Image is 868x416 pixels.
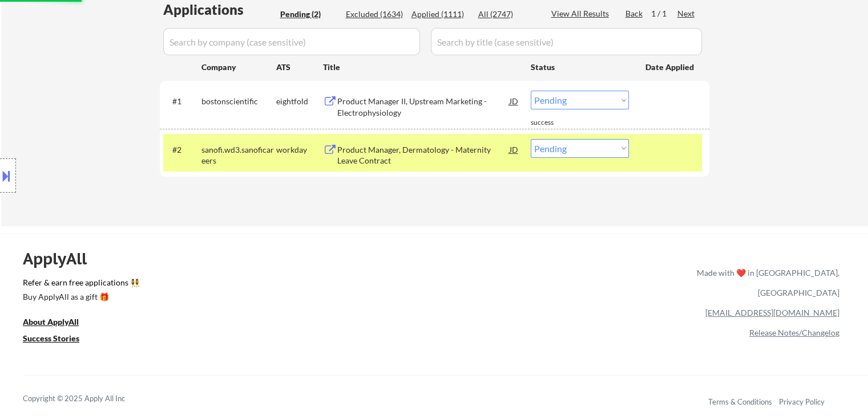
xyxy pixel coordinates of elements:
div: Product Manager, Dermatology - Maternity Leave Contract [337,144,510,166]
div: Title [323,62,520,73]
div: JD [508,139,520,160]
div: Date Applied [645,62,696,73]
div: success [531,118,576,128]
div: Pending (2) [280,9,337,20]
a: Terms & Conditions [708,397,772,406]
div: Made with ❤️ in [GEOGRAPHIC_DATA], [GEOGRAPHIC_DATA] [692,263,839,303]
div: View All Results [551,8,612,19]
div: Company [201,62,276,73]
div: Applications [163,3,276,17]
u: Success Stories [23,333,79,343]
a: [EMAIL_ADDRESS][DOMAIN_NAME] [705,308,839,317]
div: All (2747) [478,9,535,20]
div: Status [531,56,629,77]
a: Success Stories [23,332,95,346]
div: workday [276,144,323,156]
div: Buy ApplyAll as a gift 🎁 [23,293,137,301]
a: Privacy Policy [779,397,825,406]
a: Release Notes/Changelog [749,328,839,337]
div: sanofi.wd3.sanoficareers [201,144,276,166]
div: Next [677,8,696,19]
a: About ApplyAll [23,316,95,330]
a: Buy ApplyAll as a gift 🎁 [23,291,137,305]
div: ATS [276,62,323,73]
input: Search by company (case sensitive) [163,28,420,55]
div: eightfold [276,96,323,107]
div: Back [625,8,644,19]
div: 1 / 1 [651,8,677,19]
a: Refer & earn free applications 👯‍♀️ [23,279,458,291]
div: Applied (1111) [411,9,469,20]
div: Product Manager II, Upstream Marketing - Electrophysiology [337,96,510,118]
u: About ApplyAll [23,317,79,327]
input: Search by title (case sensitive) [431,28,702,55]
div: JD [508,91,520,111]
div: bostonscientific [201,96,276,107]
div: Excluded (1634) [346,9,403,20]
div: Copyright © 2025 Apply All Inc [23,393,154,405]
